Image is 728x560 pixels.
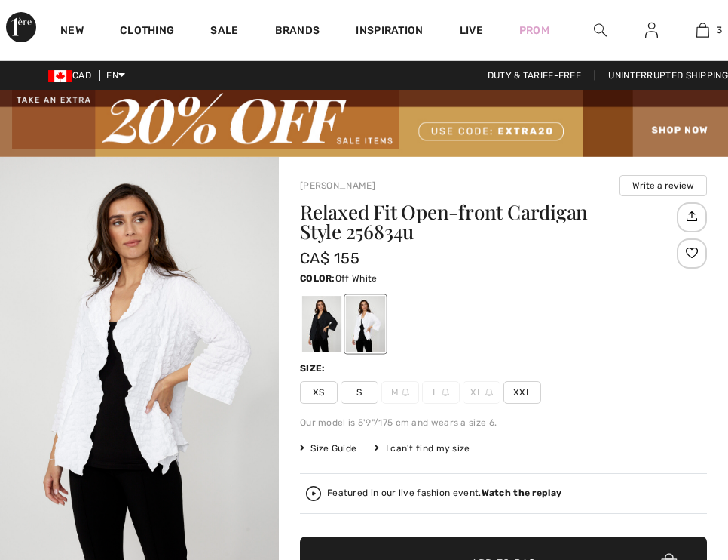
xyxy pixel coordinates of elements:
[346,296,385,352] div: Off White
[463,381,500,404] span: XL
[594,21,607,39] img: search the website
[422,381,460,404] span: L
[696,21,709,39] img: My Bag
[300,202,673,242] h1: Relaxed Fit Open-front Cardigan Style 256834u
[300,442,356,455] span: Size Guide
[335,273,378,284] span: Off White
[632,447,713,485] iframe: Opens a widget where you can find more information
[120,24,174,40] a: Clothing
[300,180,375,191] a: [PERSON_NAME]
[678,21,727,39] a: 3
[48,70,72,82] img: Canadian Dollar
[460,23,483,38] a: Live
[300,249,359,267] span: CA$ 155
[402,389,409,396] img: ring-m.svg
[300,362,329,375] div: Size:
[442,389,449,396] img: ring-m.svg
[48,70,97,81] span: CAD
[645,21,658,39] img: My Info
[619,175,707,196] button: Write a review
[679,204,704,229] img: Share
[482,488,562,498] strong: Watch the replay
[356,24,423,40] span: Inspiration
[327,488,561,498] div: Featured in our live fashion event.
[503,381,541,404] span: XXL
[381,381,419,404] span: M
[519,23,549,38] a: Prom
[633,21,670,40] a: Sign In
[106,70,125,81] span: EN
[300,273,335,284] span: Color:
[300,381,338,404] span: XS
[6,12,36,42] img: 1ère Avenue
[60,24,84,40] a: New
[485,389,493,396] img: ring-m.svg
[717,23,722,37] span: 3
[210,24,238,40] a: Sale
[341,381,378,404] span: S
[300,416,707,429] div: Our model is 5'9"/175 cm and wears a size 6.
[375,442,470,455] div: I can't find my size
[306,486,321,501] img: Watch the replay
[275,24,320,40] a: Brands
[302,296,341,352] div: Black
